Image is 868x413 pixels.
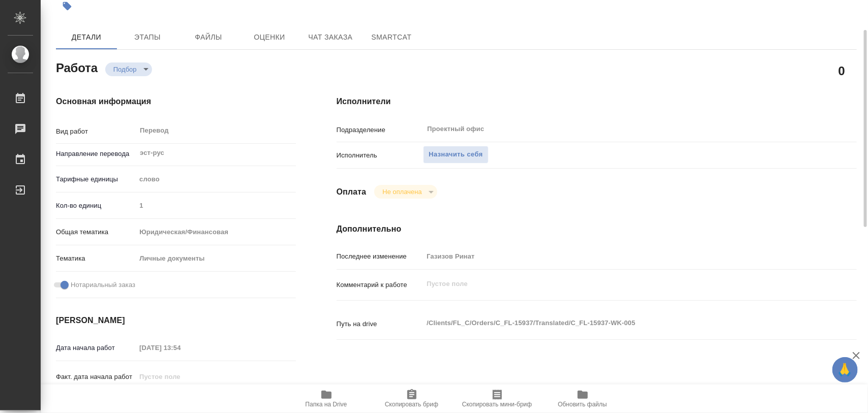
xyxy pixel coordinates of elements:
input: Пустое поле [136,340,225,355]
div: Юридическая/Финансовая [136,224,295,241]
span: Назначить себя [429,149,483,161]
p: Дата начала работ [56,343,136,353]
span: Этапы [123,31,172,44]
button: Не оплачена [379,187,425,196]
h4: Дополнительно [337,223,857,235]
button: Назначить себя [423,146,488,164]
span: Оценки [245,31,294,44]
p: Вид работ [56,126,136,137]
span: Обновить файлы [558,401,607,408]
textarea: /Clients/FL_C/Orders/C_FL-15937/Translated/C_FL-15937-WK-005 [423,314,813,332]
button: Папка на Drive [284,385,369,413]
h4: Исполнители [337,96,857,108]
h4: Основная информация [56,96,296,108]
button: Подбор [110,65,140,74]
p: Кол-во единиц [56,201,136,211]
p: Тарифные единицы [56,174,136,184]
h2: Работа [56,58,98,76]
button: Скопировать мини-бриф [455,385,540,413]
input: Пустое поле [136,369,225,384]
span: Нотариальный заказ [71,280,135,290]
div: Личные документы [136,250,295,267]
div: Подбор [105,62,152,76]
p: Подразделение [337,125,424,135]
span: Детали [62,31,111,44]
h2: 0 [839,62,845,79]
button: 🙏 [832,357,858,383]
span: Скопировать мини-бриф [462,401,532,408]
div: Подбор [374,185,437,199]
span: SmartCat [367,31,416,44]
span: Скопировать бриф [385,401,438,408]
button: Скопировать бриф [369,385,455,413]
p: Факт. дата начала работ [56,372,136,382]
span: 🙏 [836,359,854,380]
input: Пустое поле [423,249,813,264]
button: Обновить файлы [540,385,625,413]
p: Путь на drive [337,319,424,329]
p: Направление перевода [56,149,136,159]
h4: [PERSON_NAME] [56,314,296,327]
p: Комментарий к работе [337,280,424,290]
div: слово [136,171,295,188]
h4: Оплата [337,186,367,198]
p: Тематика [56,253,136,264]
span: Чат заказа [306,31,355,44]
p: Последнее изменение [337,251,424,262]
span: Файлы [184,31,233,44]
input: Пустое поле [136,198,295,213]
span: Папка на Drive [306,401,347,408]
p: Общая тематика [56,227,136,237]
p: Исполнитель [337,150,424,161]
